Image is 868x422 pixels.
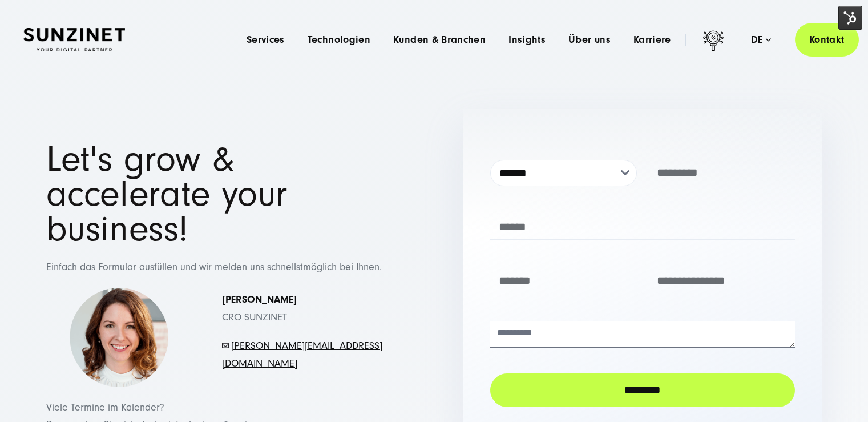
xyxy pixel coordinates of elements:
a: Über uns [568,34,611,46]
a: Kontakt [795,23,859,57]
a: Services [247,34,285,46]
img: Simona-kontakt-page-picture [69,288,169,388]
span: - [229,340,231,352]
a: [PERSON_NAME][EMAIL_ADDRESS][DOMAIN_NAME] [222,340,382,369]
a: Technologien [308,34,370,46]
p: CRO SUNZINET [222,291,383,326]
a: Kunden & Branchen [393,34,486,46]
span: Einfach das Formular ausfüllen und wir melden uns schnellstmöglich bei Ihnen. [46,261,382,273]
a: Insights [508,34,546,46]
strong: [PERSON_NAME] [222,294,297,306]
a: Karriere [633,34,671,46]
img: SUNZINET Full Service Digital Agentur [23,28,125,52]
div: de [751,34,771,46]
span: Let's grow & accelerate your business! [46,139,288,250]
img: HubSpot Tools Menu Toggle [838,6,862,30]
